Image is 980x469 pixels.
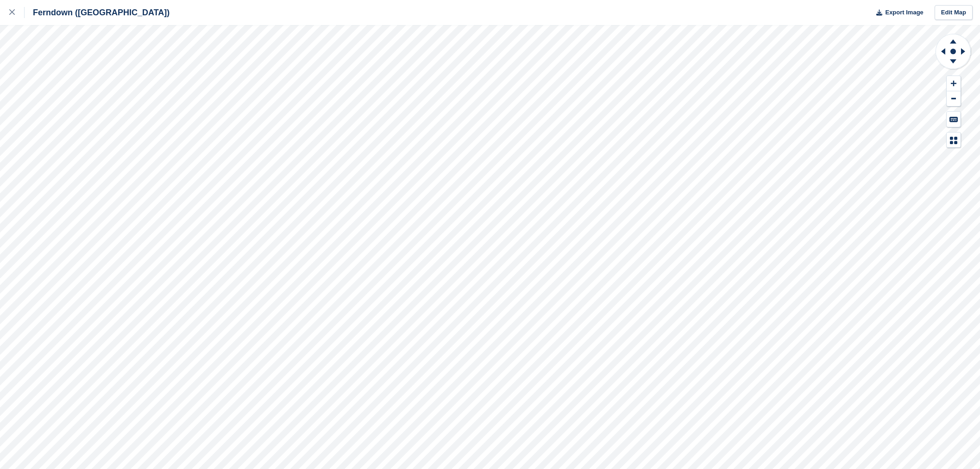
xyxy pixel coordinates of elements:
button: Zoom In [947,76,961,91]
button: Map Legend [947,133,961,148]
span: Export Image [885,8,923,17]
a: Edit Map [935,5,973,20]
button: Zoom Out [947,91,961,107]
button: Export Image [871,5,923,20]
div: Ferndown ([GEOGRAPHIC_DATA]) [25,7,170,18]
button: Keyboard Shortcuts [947,112,961,127]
